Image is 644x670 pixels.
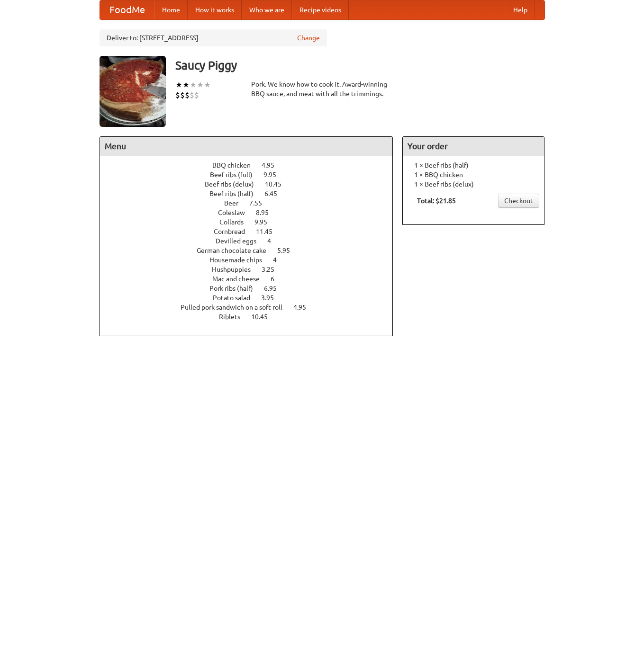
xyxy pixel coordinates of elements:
[185,90,190,100] li: $
[224,199,280,207] a: Beer 7.55
[218,209,286,216] a: Coleslaw 8.95
[256,228,282,235] span: 11.45
[188,0,242,19] a: How it works
[251,313,277,321] span: 10.45
[293,304,316,311] span: 4.95
[181,304,292,311] span: Pulled pork sandwich on a soft roll
[213,294,291,302] a: Potato salad 3.95
[403,137,544,156] h4: Your order
[265,180,291,188] span: 10.45
[506,0,535,19] a: Help
[204,80,211,90] li: ★
[498,194,539,208] a: Checkout
[209,190,295,197] a: Beef ribs (half) 6.45
[214,228,254,235] span: Cornbread
[212,266,292,273] a: Hushpuppies 3.25
[205,180,263,188] span: Beef ribs (delux)
[154,0,188,19] a: Home
[194,90,199,100] li: $
[100,137,393,156] h4: Menu
[224,199,248,207] span: Beer
[256,209,278,216] span: 8.95
[261,294,283,302] span: 3.95
[277,247,299,254] span: 5.95
[209,190,263,197] span: Beef ribs (half)
[273,256,286,264] span: 4
[216,237,266,245] span: Devilled eggs
[219,313,285,321] a: Riblets 10.45
[219,218,285,226] a: Collards 9.95
[100,29,327,46] div: Deliver to: [STREET_ADDRESS]
[408,170,539,179] li: 1 × BBQ chicken
[180,90,185,100] li: $
[209,285,263,292] span: Pork ribs (half)
[175,90,180,100] li: $
[209,256,272,264] span: Housemade chips
[216,237,289,245] a: Devilled eggs 4
[264,190,287,197] span: 6.45
[262,161,284,169] span: 4.95
[100,0,154,19] a: FoodMe
[197,80,204,90] li: ★
[175,80,182,90] li: ★
[181,304,324,311] a: Pulled pork sandwich on a soft roll 4.95
[218,209,254,216] span: Coleslaw
[182,80,190,90] li: ★
[209,256,294,264] a: Housemade chips 4
[271,275,284,283] span: 6
[212,275,292,283] a: Mac and cheese 6
[190,80,197,90] li: ★
[197,247,308,254] a: German chocolate cake 5.95
[254,218,277,226] span: 9.95
[249,199,272,207] span: 7.55
[214,228,290,235] a: Cornbread 11.45
[251,80,393,98] div: Pork. We know how to cook it. Award-winning BBQ sauce, and meat with all the trimmings.
[212,266,260,273] span: Hushpuppies
[205,180,299,188] a: Beef ribs (delux) 10.45
[297,33,320,43] a: Change
[100,56,166,127] img: angular.jpg
[190,90,194,100] li: $
[267,237,281,245] span: 4
[417,197,456,205] b: Total: $21.85
[212,161,260,169] span: BBQ chicken
[219,313,250,321] span: Riblets
[219,218,253,226] span: Collards
[263,171,286,179] span: 9.95
[242,0,292,19] a: Who we are
[213,294,260,302] span: Potato salad
[212,275,269,283] span: Mac and cheese
[264,285,286,292] span: 6.95
[175,56,545,75] h3: Saucy Piggy
[209,285,294,292] a: Pork ribs (half) 6.95
[210,171,262,179] span: Beef ribs (full)
[262,266,284,273] span: 3.25
[197,247,276,254] span: German chocolate cake
[292,0,349,19] a: Recipe videos
[212,161,292,169] a: BBQ chicken 4.95
[210,171,294,179] a: Beef ribs (full) 9.95
[408,161,539,170] li: 1 × Beef ribs (half)
[408,179,539,189] li: 1 × Beef ribs (delux)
